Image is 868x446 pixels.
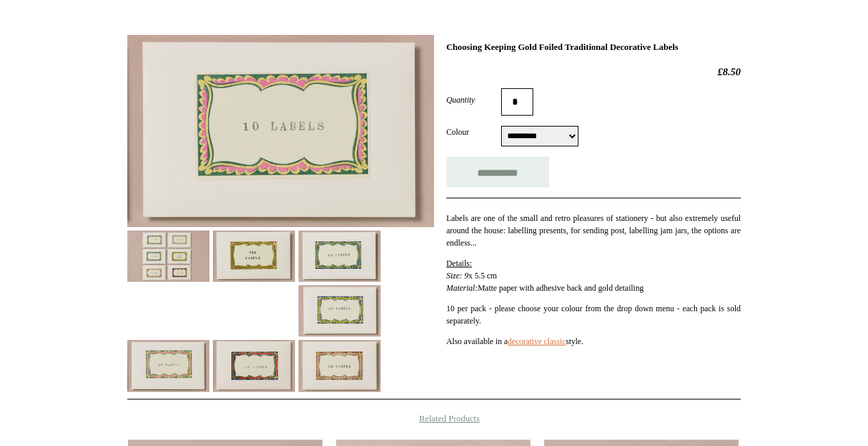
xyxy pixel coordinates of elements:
label: Colour [446,126,501,138]
p: Also available in a style. [446,335,741,347]
p: x 5.5 cm Matte paper with adhesive back and gold detailing [446,257,741,294]
label: Quantity [446,94,501,106]
img: Choosing Keeping Gold Foiled Traditional Decorative Labels [298,285,381,337]
span: Details: [446,259,472,268]
img: Choosing Keeping Gold Foiled Traditional Decorative Labels [127,231,209,282]
img: Choosing Keeping Gold Foiled Traditional Decorative Labels [298,340,381,391]
img: Choosing Keeping Gold Foiled Traditional Decorative Labels [127,340,209,391]
img: Choosing Keeping Gold Foiled Traditional Decorative Labels [213,231,295,282]
p: Labels are one of the small and retro pleasures of stationery - but also extremely useful around ... [446,212,741,249]
h1: Choosing Keeping Gold Foiled Traditional Decorative Labels [446,42,741,53]
em: Material: [446,283,478,293]
h4: Related Products [92,413,776,424]
img: Choosing Keeping Gold Foiled Traditional Decorative Labels [213,340,295,391]
p: 10 per pack - please choose your colour from the drop down menu - each pack is sold separately. [446,302,741,327]
em: Size: 9 [446,271,468,280]
img: Choosing Keeping Gold Foiled Traditional Decorative Labels [298,231,381,282]
h2: £8.50 [446,66,741,78]
img: Choosing Keeping Gold Foiled Traditional Decorative Labels [127,35,434,227]
a: decorative classic [508,337,566,346]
